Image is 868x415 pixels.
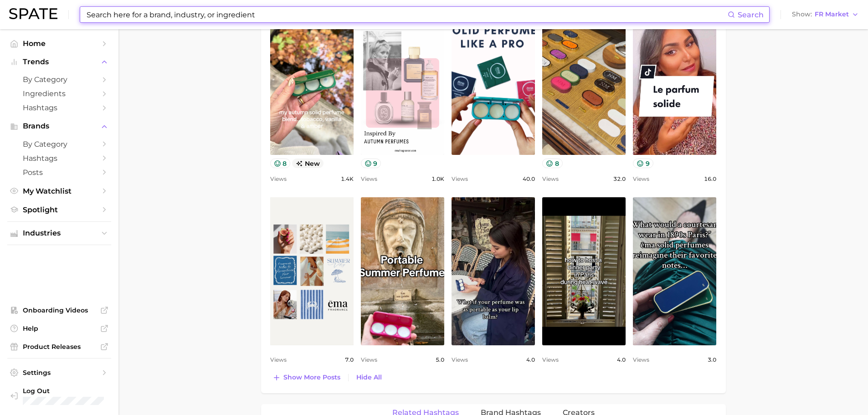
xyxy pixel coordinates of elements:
span: Help [23,324,96,333]
span: Show more posts [283,374,340,381]
span: 16.0 [704,174,716,184]
span: Views [452,354,468,365]
span: Views [361,354,377,365]
button: Industries [7,226,111,240]
a: Product Releases [7,340,111,354]
button: 9 [361,159,381,168]
span: Trends [23,58,96,66]
span: Hide All [356,374,382,381]
button: ShowFR Market [790,9,861,20]
span: Brands [23,122,96,130]
span: 3.0 [708,354,716,365]
a: Hashtags [7,101,111,115]
span: by Category [23,75,96,84]
span: Settings [23,369,96,377]
span: Product Releases [23,343,96,351]
a: Hashtags [7,151,111,165]
span: 4.0 [526,354,535,365]
span: Views [633,174,649,184]
span: 1.4k [341,174,354,184]
a: Log out. Currently logged in with e-mail jek@cosmax.com. [7,384,111,408]
span: 7.0 [345,354,354,365]
span: Views [361,174,377,184]
a: by Category [7,72,111,87]
span: FR Market [815,12,849,17]
a: Onboarding Videos [7,303,111,317]
span: by Category [23,140,96,149]
span: Home [23,39,96,48]
span: My Watchlist [23,187,96,195]
span: Industries [23,229,96,237]
button: 8 [542,159,563,168]
span: 32.0 [613,174,626,184]
span: Onboarding Videos [23,306,96,314]
span: Views [270,174,287,184]
span: 4.0 [617,354,626,365]
span: Log Out [23,387,104,395]
span: 40.0 [523,174,535,184]
span: Spotlight [23,205,96,214]
span: Views [452,174,468,184]
span: Search [738,10,764,19]
a: Posts [7,165,111,179]
button: Hide All [354,371,384,384]
a: My Watchlist [7,184,111,198]
span: Views [542,174,559,184]
a: Home [7,36,111,51]
span: Views [270,354,287,365]
span: Posts [23,168,96,177]
a: by Category [7,137,111,151]
span: new [292,159,324,168]
button: 9 [633,159,653,168]
button: Trends [7,55,111,69]
span: Show [792,12,812,17]
button: Brands [7,119,111,133]
span: Views [633,354,649,365]
button: Show more posts [270,371,343,384]
span: 5.0 [436,354,444,365]
a: Ingredients [7,87,111,101]
input: Search here for a brand, industry, or ingredient [86,7,728,22]
span: Views [542,354,559,365]
img: SPATE [9,8,57,19]
span: Ingredients [23,89,96,98]
button: 8 [270,159,291,168]
span: 1.0k [431,174,444,184]
a: Spotlight [7,203,111,217]
span: Hashtags [23,154,96,163]
a: Settings [7,366,111,379]
a: Help [7,322,111,335]
span: Hashtags [23,103,96,112]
